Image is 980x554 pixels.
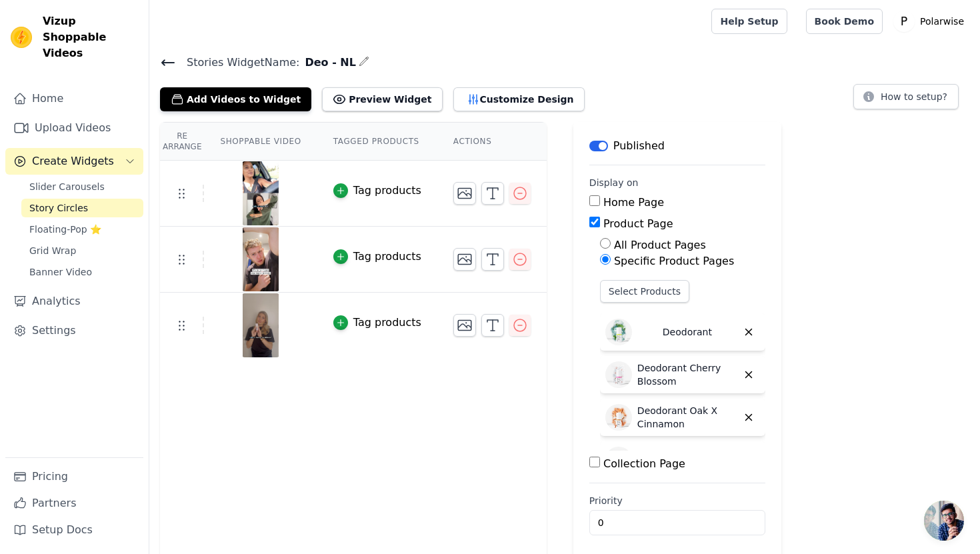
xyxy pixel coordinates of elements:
[359,53,369,71] div: Edit Name
[242,161,279,225] img: tn-f4c16c5f411d4e45a4fbacccbe8e4c86.png
[603,217,673,230] label: Product Page
[737,406,760,429] button: Delete widget
[453,182,476,205] button: Change Thumbnail
[333,249,421,265] button: Tag products
[589,176,639,189] legend: Display on
[5,490,143,517] a: Partners
[453,87,585,111] button: Customize Design
[614,239,706,251] label: All Product Pages
[893,9,969,33] button: P Polarwise
[317,123,437,161] th: Tagged Products
[613,138,665,154] p: Published
[605,319,632,345] img: Deodorant
[299,55,356,71] span: Deo - NL
[5,463,143,490] a: Pricing
[637,361,737,388] p: Deodorant Cherry Blossom
[603,457,685,470] label: Collection Page
[29,180,105,193] span: Slider Carousels
[29,244,76,257] span: Grid Wrap
[915,9,969,33] p: Polarwise
[333,183,421,199] button: Tag products
[204,123,317,161] th: Shoppable Video
[737,363,760,386] button: Delete widget
[5,317,143,344] a: Settings
[322,87,442,111] button: Preview Widget
[711,9,787,34] a: Help Setup
[353,249,421,265] div: Tag products
[663,325,712,339] p: Deodorant
[589,494,765,507] label: Priority
[333,315,421,331] button: Tag products
[600,280,689,303] button: Select Products
[453,248,476,271] button: Change Thumbnail
[29,223,101,236] span: Floating-Pop ⭐
[5,288,143,315] a: Analytics
[737,449,760,471] button: Delete widget
[605,447,632,473] img: Deodorant 3-pack
[605,404,632,431] img: Deodorant Oak X Cinnamon
[242,293,279,357] img: tn-dd011380d5c2491981096bc599fa5025.png
[637,404,737,431] p: Deodorant Oak X Cinnamon
[353,315,421,331] div: Tag products
[21,241,143,260] a: Grid Wrap
[29,265,92,279] span: Banner Video
[21,199,143,217] a: Story Circles
[853,84,959,109] button: How to setup?
[242,227,279,291] img: tn-dec3bd04d7914e7a841b9f38293485ee.png
[603,196,664,209] label: Home Page
[160,123,204,161] th: Re Arrange
[453,314,476,337] button: Change Thumbnail
[5,517,143,543] a: Setup Docs
[806,9,883,34] a: Book Demo
[614,255,734,267] label: Specific Product Pages
[29,201,88,215] span: Story Circles
[853,93,959,106] a: How to setup?
[160,87,311,111] button: Add Videos to Widget
[32,153,114,169] span: Create Widgets
[605,361,632,388] img: Deodorant Cherry Blossom
[901,15,907,28] text: P
[11,27,32,48] img: Vizup
[43,13,138,61] span: Vizup Shoppable Videos
[21,263,143,281] a: Banner Video
[353,183,421,199] div: Tag products
[5,148,143,175] button: Create Widgets
[176,55,299,71] span: Stories Widget Name:
[5,85,143,112] a: Home
[5,115,143,141] a: Upload Videos
[21,220,143,239] a: Floating-Pop ⭐
[437,123,547,161] th: Actions
[737,321,760,343] button: Delete widget
[21,177,143,196] a: Slider Carousels
[924,501,964,541] a: Open de chat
